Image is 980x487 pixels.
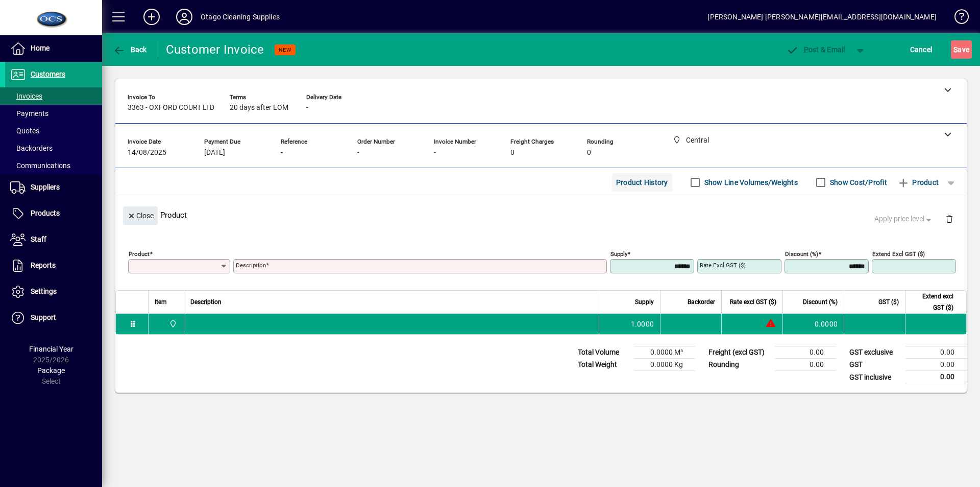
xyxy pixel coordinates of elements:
span: - [306,104,308,112]
a: Knowledge Base [947,2,967,35]
a: Products [5,201,102,226]
a: Invoices [5,87,102,105]
a: Quotes [5,122,102,140]
td: 0.00 [905,346,967,359]
span: 14/08/2025 [128,149,166,157]
td: Rounding [703,359,775,371]
button: Apply price level [870,210,938,228]
label: Show Cost/Profit [828,177,887,188]
span: Apply price level [874,214,934,224]
span: Staff [31,235,46,243]
span: 3363 - OXFORD COURT LTD [128,104,214,112]
a: Backorders [5,140,102,157]
td: 0.00 [775,346,836,359]
span: ost & Email [786,45,845,54]
span: ave [953,41,969,58]
a: Staff [5,227,102,252]
span: Discount (%) [803,296,838,308]
span: Central [166,318,178,330]
span: Item [155,296,167,308]
td: 0.0000 [782,314,844,334]
span: 0 [587,149,591,157]
span: Suppliers [31,183,60,191]
span: Customers [31,70,65,78]
td: Total Volume [573,346,634,359]
a: Communications [5,157,102,174]
mat-label: Rate excl GST ($) [700,262,746,269]
span: Settings [31,287,57,295]
button: Product History [612,173,672,192]
mat-label: Description [236,262,266,269]
div: Product [115,196,967,234]
span: GST ($) [878,296,899,308]
button: Cancel [908,40,935,59]
span: Products [31,209,60,217]
mat-label: Product [129,250,150,258]
span: Supply [635,296,654,308]
td: 0.00 [905,371,967,384]
span: - [434,149,436,157]
td: Freight (excl GST) [703,346,775,359]
td: GST inclusive [844,371,905,384]
app-page-header-button: Close [120,211,160,220]
div: Customer Invoice [166,41,264,58]
span: NEW [279,47,291,53]
mat-label: Discount (%) [785,250,818,258]
span: Quotes [10,127,39,135]
span: Extend excl GST ($) [912,291,953,313]
app-page-header-button: Back [102,40,158,59]
td: 0.0000 Kg [634,359,695,371]
div: Otago Cleaning Supplies [201,9,280,25]
span: Close [127,207,154,224]
span: P [804,45,808,54]
span: Cancel [910,41,933,58]
a: Home [5,36,102,61]
a: Payments [5,105,102,122]
span: Home [31,44,50,52]
td: GST exclusive [844,346,905,359]
a: Settings [5,279,102,305]
span: Package [37,366,65,375]
td: 0.0000 M³ [634,346,695,359]
span: 1.0000 [631,319,654,329]
button: Post & Email [781,40,850,59]
a: Support [5,305,102,331]
span: S [953,45,958,54]
button: Delete [937,206,962,231]
span: - [357,149,359,157]
a: Suppliers [5,175,102,200]
mat-label: Supply [610,250,627,258]
td: Total Weight [573,359,634,371]
td: 0.00 [775,359,836,371]
mat-label: Extend excl GST ($) [872,250,925,258]
span: Backorders [10,144,53,152]
button: Profile [168,8,201,26]
button: Close [123,206,158,225]
span: Financial Year [29,345,73,353]
app-page-header-button: Delete [937,214,962,223]
span: Description [190,296,222,308]
span: Back [113,45,147,54]
td: 0.00 [905,359,967,371]
span: 20 days after EOM [230,104,288,112]
span: Backorder [688,296,715,308]
button: Back [110,40,150,59]
label: Show Line Volumes/Weights [702,177,798,188]
span: Invoices [10,92,42,100]
span: 0 [510,149,514,157]
span: Product History [616,174,668,191]
span: Support [31,313,56,321]
div: [PERSON_NAME] [PERSON_NAME][EMAIL_ADDRESS][DOMAIN_NAME] [707,9,937,25]
span: Rate excl GST ($) [730,296,776,308]
button: Save [951,40,972,59]
span: [DATE] [204,149,225,157]
button: Add [135,8,168,26]
span: - [281,149,283,157]
span: Reports [31,261,56,269]
span: Payments [10,109,48,118]
td: GST [844,359,905,371]
span: Communications [10,161,70,170]
a: Reports [5,253,102,279]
